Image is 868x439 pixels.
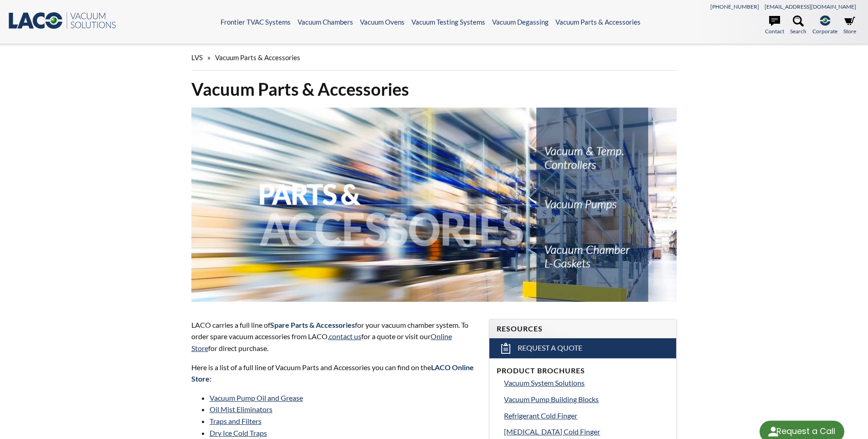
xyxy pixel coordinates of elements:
[270,320,355,329] strong: Spare Parts & Accessories
[489,338,676,358] a: Request a Quote
[191,332,452,352] a: Online Store
[518,343,582,353] span: Request a Quote
[191,108,677,302] img: Vacuum Parts & Accessories header
[504,377,669,389] a: Vacuum System Solutions
[504,395,599,403] span: Vacuum Pump Building Blocks
[298,18,353,26] a: Vacuum Chambers
[497,366,669,376] h4: Product Brochures
[191,45,677,71] div: »
[504,426,669,438] a: [MEDICAL_DATA] Cold Finger
[210,405,272,413] a: Oil Mist Eliminators
[191,362,478,385] p: Here is a list of a full line of Vacuum Parts and Accessories you can find on the :
[765,3,856,10] a: [EMAIL_ADDRESS][DOMAIN_NAME]
[504,393,669,405] a: Vacuum Pump Building Blocks
[492,18,549,26] a: Vacuum Degassing
[210,417,262,425] a: Traps and Filters
[790,15,806,36] a: Search
[191,78,677,100] h1: Vacuum Parts & Accessories
[221,18,291,26] a: Frontier TVAC Systems
[843,15,856,36] a: Store
[191,319,478,354] p: LACO carries a full line of for your vacuum chamber system. To order spare vacuum accessories fro...
[504,411,577,420] span: Refrigerant Cold Finger
[210,429,267,437] a: Dry Ice Cold Traps
[812,27,837,36] span: Corporate
[360,18,405,26] a: Vacuum Ovens
[555,18,641,26] a: Vacuum Parts & Accessories
[210,393,303,402] a: Vacuum Pump Oil and Grease
[504,378,585,387] span: Vacuum System Solutions
[504,410,669,422] a: Refrigerant Cold Finger
[504,427,600,436] span: [MEDICAL_DATA] Cold Finger
[329,332,361,341] a: contact us
[497,324,669,334] h4: Resources
[215,53,300,62] span: Vacuum Parts & Accessories
[411,18,485,26] a: Vacuum Testing Systems
[766,424,781,439] img: round button
[710,3,759,10] a: [PHONE_NUMBER]
[191,53,203,62] span: LVS
[765,15,784,36] a: Contact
